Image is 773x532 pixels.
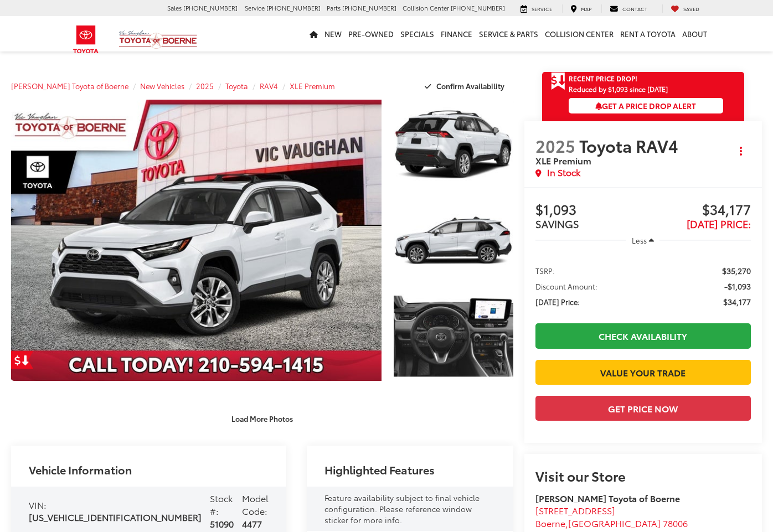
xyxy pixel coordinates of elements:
span: [DATE] Price: [535,296,580,307]
span: -$1,093 [724,281,751,292]
span: Service [245,3,265,12]
span: Less [632,235,647,245]
img: 2025 Toyota RAV4 XLE Premium [392,194,514,286]
span: Get a Price Drop Alert [595,100,696,111]
a: Home [306,16,321,51]
span: Stock #: [210,492,233,517]
span: 51090 [210,517,234,530]
a: Service [512,4,560,13]
span: $34,177 [723,296,751,307]
span: 2025 [535,133,575,157]
a: 2025 [196,81,214,91]
span: [PHONE_NUMBER] [183,3,238,12]
span: Saved [683,5,699,12]
a: Value Your Trade [535,360,751,385]
span: Model Code: [242,492,269,517]
img: 2025 Toyota RAV4 XLE Premium [392,290,514,382]
a: New Vehicles [140,81,184,91]
span: Discount Amount: [535,281,597,292]
img: 2025 Toyota RAV4 XLE Premium [7,99,385,381]
span: [PHONE_NUMBER] [451,3,505,12]
a: About [679,16,710,51]
span: [STREET_ADDRESS] [535,504,615,516]
a: Rent a Toyota [617,16,679,51]
span: Collision Center [403,3,449,12]
strong: [PERSON_NAME] Toyota of Boerne [535,492,680,504]
a: Pre-Owned [345,16,397,51]
span: Boerne [535,516,565,529]
span: VIN: [29,498,47,511]
a: [STREET_ADDRESS] Boerne,[GEOGRAPHIC_DATA] 78006 [535,504,688,529]
span: [GEOGRAPHIC_DATA] [568,516,661,529]
h2: Highlighted Features [324,463,435,476]
a: New [321,16,345,51]
span: $1,093 [535,202,643,219]
span: Toyota RAV4 [579,133,682,157]
button: Less [626,230,659,250]
a: Contact [601,4,656,13]
span: [DATE] Price: [687,216,751,231]
a: Expand Photo 1 [394,100,513,189]
span: In Stock [547,166,580,179]
a: Check Availability [535,323,751,348]
span: Recent Price Drop! [569,74,637,83]
span: $35,270 [722,265,751,276]
span: 4477 [242,517,262,530]
a: Get Price Drop Alert [11,351,33,369]
span: SAVINGS [535,216,579,231]
h2: Visit our Store [535,468,751,483]
span: Get Price Drop Alert [551,72,565,91]
span: TSRP: [535,265,555,276]
span: Map [581,5,591,12]
span: Feature availability subject to final vehicle configuration. Please reference window sticker for ... [324,492,480,525]
span: Sales [167,3,182,12]
a: [PERSON_NAME] Toyota of Boerne [11,81,128,91]
a: Map [562,4,600,13]
span: [PHONE_NUMBER] [266,3,321,12]
img: 2025 Toyota RAV4 XLE Premium [392,99,514,190]
button: Load More Photos [224,409,301,428]
h2: Vehicle Information [29,463,132,476]
a: Service & Parts: Opens in a new tab [476,16,542,51]
a: Collision Center [542,16,617,51]
a: Finance [437,16,476,51]
span: dropdown dots [740,147,742,156]
span: Reduced by $1,093 since [DATE] [569,85,723,92]
button: Get Price Now [535,396,751,421]
a: My Saved Vehicles [662,4,708,13]
span: XLE Premium [535,154,591,167]
a: Expand Photo 0 [11,100,382,381]
button: Actions [731,141,751,161]
span: Parts [327,3,341,12]
span: $34,177 [643,202,751,219]
button: Confirm Availability [419,76,513,96]
a: RAV4 [260,81,278,91]
span: [PHONE_NUMBER] [342,3,396,12]
span: Confirm Availability [436,81,504,91]
a: XLE Premium [290,81,335,91]
span: 78006 [663,516,688,529]
span: Contact [622,5,647,12]
img: Toyota [65,22,107,58]
span: [US_VEHICLE_IDENTIFICATION_NUMBER] [29,510,202,523]
a: Toyota [225,81,248,91]
a: Expand Photo 3 [394,291,513,381]
span: , [535,516,688,529]
a: Specials [397,16,437,51]
img: Vic Vaughan Toyota of Boerne [118,30,198,49]
a: Expand Photo 2 [394,195,513,285]
a: Get Price Drop Alert Recent Price Drop! [542,72,744,85]
span: Service [532,5,552,12]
